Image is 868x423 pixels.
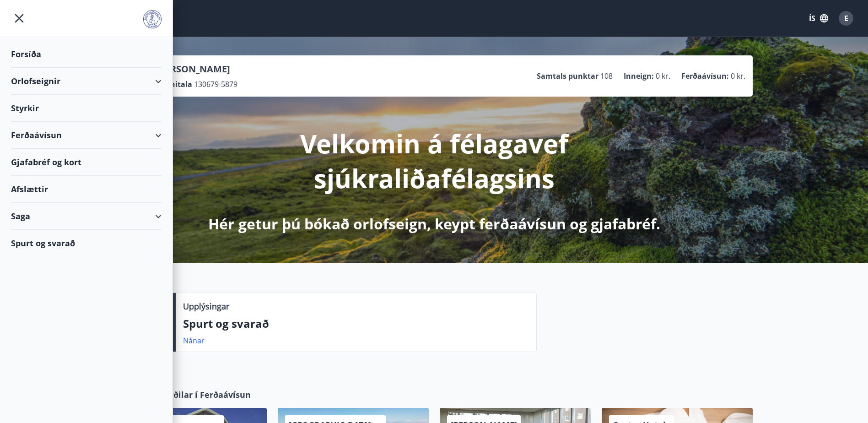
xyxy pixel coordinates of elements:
[11,203,162,230] div: Saga
[11,176,162,203] div: Afslættir
[11,10,27,27] button: menu
[183,300,229,312] p: Upplýsingar
[11,41,162,68] div: Forsíða
[11,230,162,256] div: Spurt og svarað
[11,95,162,122] div: Styrkir
[600,71,613,81] span: 108
[681,71,729,81] p: Ferðaávísun :
[537,71,598,81] p: Samtals punktar
[731,71,745,81] span: 0 kr.
[143,10,162,28] img: union_logo
[193,126,676,195] p: Velkomin á félagavef sjúkraliðafélagsins
[156,63,237,76] p: [PERSON_NAME]
[835,7,857,29] button: E
[127,389,251,401] span: Samstarfsaðilar í Ferðaávísun
[194,79,237,89] span: 130679-5879
[11,122,162,149] div: Ferðaávísun
[656,71,670,81] span: 0 kr.
[183,316,529,331] p: Spurt og svarað
[208,214,660,234] p: Hér getur þú bókað orlofseign, keypt ferðaávísun og gjafabréf.
[156,79,192,89] p: Kennitala
[624,71,654,81] p: Inneign :
[11,149,162,176] div: Gjafabréf og kort
[11,68,162,95] div: Orlofseignir
[804,10,833,27] button: ÍS
[183,336,205,346] a: Nánar
[844,13,848,23] span: E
